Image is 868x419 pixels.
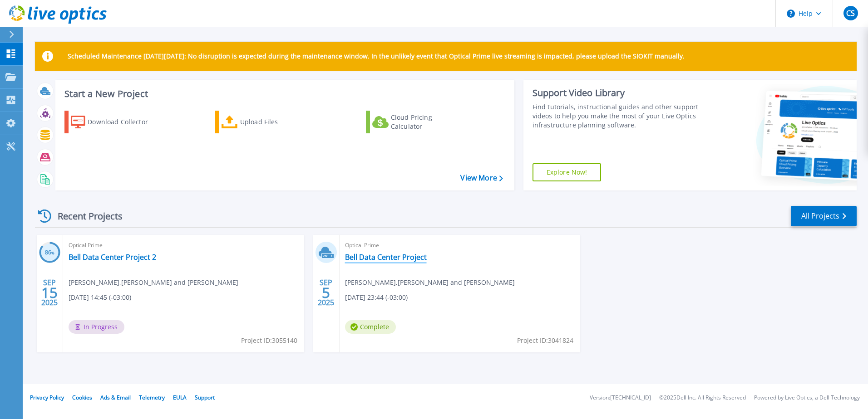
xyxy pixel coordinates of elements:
[533,87,702,99] div: Support Video Library
[30,394,64,401] a: Privacy Policy
[41,276,58,309] div: SEP 2025
[69,292,131,302] span: [DATE] 14:45 (-03:00)
[322,289,330,297] span: 5
[215,111,316,133] a: Upload Files
[64,111,166,133] a: Download Collector
[241,336,297,346] span: Project ID: 3055140
[69,278,238,287] span: [PERSON_NAME] , [PERSON_NAME] and [PERSON_NAME]
[517,336,573,346] span: Project ID: 3041824
[100,394,131,401] a: Ads & Email
[68,53,685,60] p: Scheduled Maintenance [DATE][DATE]: No disruption is expected during the maintenance window. In t...
[173,394,187,401] a: EULA
[345,292,408,302] span: [DATE] 23:44 (-03:00)
[345,240,575,250] span: Optical Prime
[791,206,857,226] a: All Projects
[69,253,156,262] a: Bell Data Center Project 2
[533,163,602,181] a: Explore Now!
[69,240,299,250] span: Optical Prime
[366,111,467,133] a: Cloud Pricing Calculator
[533,102,702,130] div: Find tutorials, instructional guides and other support videos to help you make the most of your L...
[754,395,860,401] li: Powered by Live Optics, a Dell Technology
[39,248,60,258] h3: 86
[391,113,464,131] div: Cloud Pricing Calculator
[69,320,124,334] span: In Progress
[88,113,160,131] div: Download Collector
[317,276,335,309] div: SEP 2025
[72,394,92,401] a: Cookies
[35,205,135,227] div: Recent Projects
[345,253,427,262] a: Bell Data Center Project
[345,278,515,287] span: [PERSON_NAME] , [PERSON_NAME] and [PERSON_NAME]
[460,174,503,182] a: View More
[240,113,313,131] div: Upload Files
[51,250,54,255] span: %
[64,89,503,99] h3: Start a New Project
[41,289,58,297] span: 15
[659,395,746,401] li: © 2025 Dell Inc. All Rights Reserved
[590,395,651,401] li: Version: [TECHNICAL_ID]
[345,320,396,334] span: Complete
[846,10,855,17] span: CS
[139,394,165,401] a: Telemetry
[195,394,215,401] a: Support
